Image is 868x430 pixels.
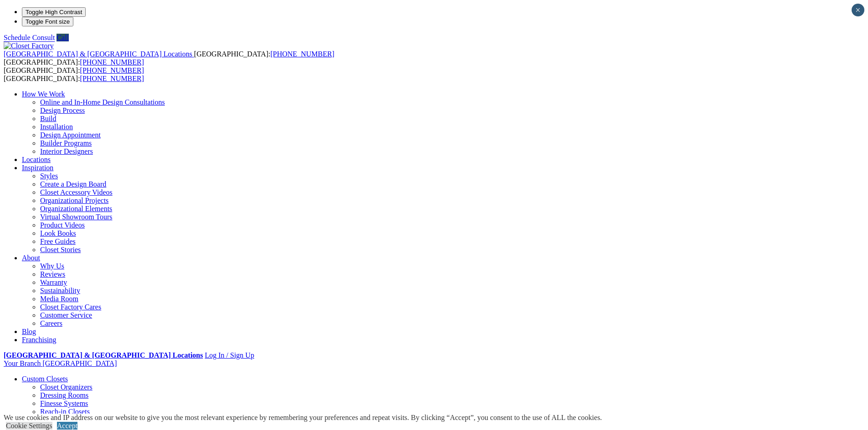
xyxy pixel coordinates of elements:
[80,66,144,74] a: [PHONE_NUMBER]
[40,400,88,407] a: Finesse Systems
[42,359,117,367] span: [GEOGRAPHIC_DATA]
[40,408,90,415] a: Reach-in Closets
[40,180,106,188] a: Create a Design Board
[26,9,82,15] span: Toggle High Contrast
[40,303,101,311] a: Closet Factory Cares
[40,188,113,196] a: Closet Accessory Videos
[40,131,101,139] a: Design Appointment
[40,270,65,278] a: Reviews
[40,238,76,245] a: Free Guides
[4,50,334,66] span: [GEOGRAPHIC_DATA]: [GEOGRAPHIC_DATA]:
[40,262,64,270] a: Why Us
[40,139,92,147] a: Builder Programs
[40,213,113,221] a: Virtual Showroom Tours
[40,147,93,155] a: Interior Designers
[80,75,144,82] a: [PHONE_NUMBER]
[40,205,112,212] a: Organizational Elements
[40,197,108,204] a: Organizational Projects
[26,18,70,25] span: Toggle Font size
[205,351,254,359] a: Log In / Sign Up
[4,50,194,58] a: [GEOGRAPHIC_DATA] & [GEOGRAPHIC_DATA] Locations
[22,328,36,335] a: Blog
[40,246,81,253] a: Closet Stories
[4,42,54,50] img: Closet Factory
[852,4,864,16] button: Close
[40,319,62,327] a: Careers
[4,414,602,422] div: We use cookies and IP address on our website to give you the most relevant experience by remember...
[57,422,77,430] a: Accept
[4,359,41,367] span: Your Branch
[40,278,67,286] a: Warranty
[22,156,51,163] a: Locations
[22,90,65,98] a: How We Work
[4,50,192,58] span: [GEOGRAPHIC_DATA] & [GEOGRAPHIC_DATA] Locations
[270,50,334,58] a: [PHONE_NUMBER]
[22,17,73,26] button: Toggle Font size
[40,383,92,391] a: Closet Organizers
[40,172,58,180] a: Styles
[40,391,88,399] a: Dressing Rooms
[4,351,203,359] a: [GEOGRAPHIC_DATA] & [GEOGRAPHIC_DATA] Locations
[40,106,85,114] a: Design Process
[22,375,68,383] a: Custom Closets
[6,422,52,430] a: Cookie Settings
[22,164,53,172] a: Inspiration
[4,66,144,82] span: [GEOGRAPHIC_DATA]: [GEOGRAPHIC_DATA]:
[40,221,85,229] a: Product Videos
[40,123,73,131] a: Installation
[40,311,92,319] a: Customer Service
[22,336,56,344] a: Franchising
[40,295,78,303] a: Media Room
[4,359,117,367] a: Your Branch [GEOGRAPHIC_DATA]
[4,34,55,41] a: Schedule Consult
[40,287,80,294] a: Sustainability
[56,34,69,41] a: Call
[40,229,76,237] a: Look Books
[40,98,165,106] a: Online and In-Home Design Consultations
[22,7,86,17] button: Toggle High Contrast
[22,254,40,262] a: About
[40,115,56,122] a: Build
[80,58,144,66] a: [PHONE_NUMBER]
